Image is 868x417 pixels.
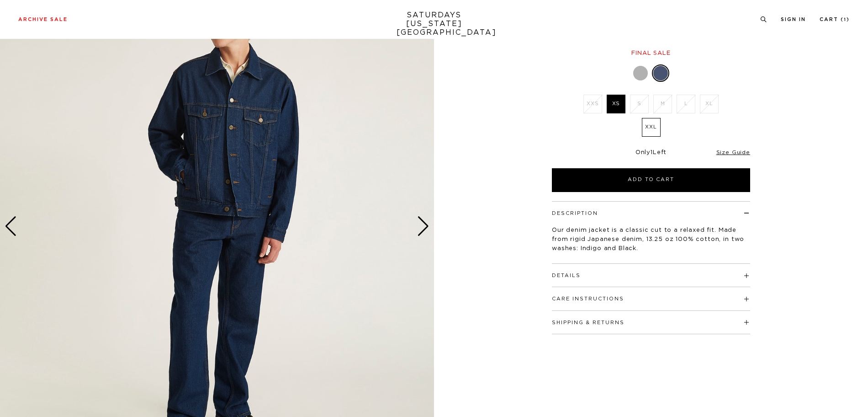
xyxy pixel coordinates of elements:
a: SATURDAYS[US_STATE][GEOGRAPHIC_DATA] [397,11,472,37]
div: Previous slide [5,216,17,236]
button: Description [552,211,598,216]
a: Cart (1) [820,17,850,22]
label: XXL [642,118,661,137]
div: Only Left [552,149,750,157]
div: Next slide [417,216,429,236]
a: Sign In [781,17,806,22]
span: 1 [651,150,653,155]
button: Details [552,273,581,278]
button: Care Instructions [552,296,624,301]
button: Shipping & Returns [552,320,625,325]
small: 1 [844,18,847,22]
button: Add to Cart [552,168,750,192]
a: Archive Sale [18,17,68,22]
p: Our denim jacket is a classic cut to a relaxed fit. Made from rigid Japanese denim, 13.25 oz 100%... [552,226,750,253]
div: Final sale [550,49,752,57]
label: XS [607,95,625,113]
a: Size Guide [716,150,750,155]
